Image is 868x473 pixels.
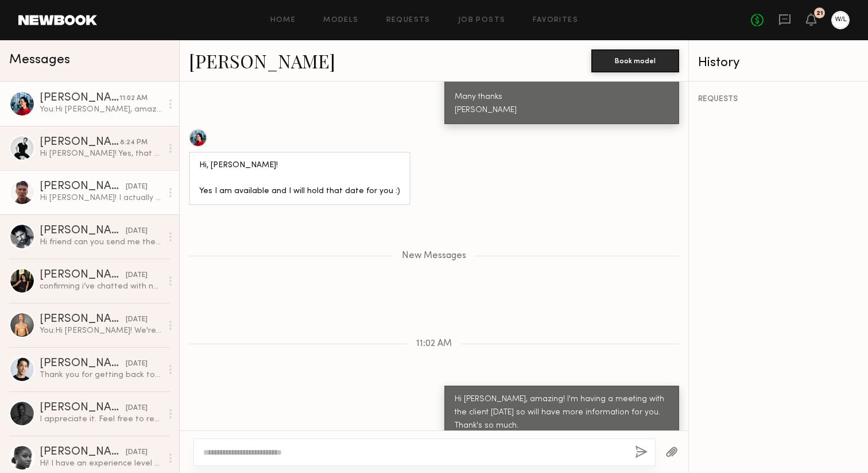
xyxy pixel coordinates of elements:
div: [PERSON_NAME] [40,314,126,325]
div: [DATE] [126,447,148,458]
div: Hi [PERSON_NAME]! I actually got booked for something else that day so I won’t be available anymo... [40,193,162,203]
div: Thank you for getting back to me, I can keep the soft hold but would need to know 24hrs before ha... [40,370,162,380]
span: 11:02 AM [416,339,452,349]
div: [PERSON_NAME] [40,93,119,104]
div: [DATE] [126,226,148,237]
div: [PERSON_NAME] [40,447,126,458]
div: [DATE] [126,314,148,325]
div: [DATE] [126,182,148,193]
button: Book model [591,49,679,72]
div: Hi [PERSON_NAME]! Yes, that day still works. Can you remind me of the hours and rate again? Thank... [40,148,162,159]
a: Models [323,17,358,24]
div: 11:02 AM [119,93,148,104]
div: [PERSON_NAME] [40,270,126,281]
div: REQUESTS [698,95,859,103]
div: [DATE] [126,270,148,281]
div: [PERSON_NAME] [40,358,126,370]
div: [DATE] [126,403,148,414]
div: 21 [816,10,823,17]
div: I appreciate it. Feel free to reach out and I’ll keep my eye on the platform. [40,414,162,425]
div: You: Hi [PERSON_NAME]! We're emailing with Newbook to get your fee released. Can you confirm the ... [40,325,162,336]
div: [PERSON_NAME] [40,402,126,414]
div: Hi friend can you send me the video or stills, I saw a sponsored commercial come out! I’d love to... [40,237,162,248]
div: History [698,56,859,70]
a: Requests [386,17,431,24]
div: Hi, [PERSON_NAME]! Yes I am available and I will hold that date for you :) [199,159,400,199]
div: [DATE] [126,359,148,370]
div: Hi! I have an experience level of 5. I’m do crossfit regularly and the rower is used frequently i... [40,458,162,469]
div: [PERSON_NAME] [40,137,120,148]
a: Home [270,17,296,24]
div: [PERSON_NAME] [40,181,126,193]
span: Messages [9,53,70,67]
a: Book model [591,55,679,65]
div: 8:24 PM [120,137,148,148]
div: You: Hi [PERSON_NAME], amazing! I'm having a meeting with the client [DATE] so will have more inf... [40,104,162,115]
div: [PERSON_NAME] [40,225,126,237]
div: confirming i’ve chatted with newbook and they said everything was clear on their end! [40,281,162,292]
span: New Messages [402,251,466,261]
a: Job Posts [458,17,506,24]
a: Favorites [533,17,578,24]
div: Hi [PERSON_NAME], amazing! I'm having a meeting with the client [DATE] so will have more informat... [455,393,669,433]
a: [PERSON_NAME] [189,48,335,73]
